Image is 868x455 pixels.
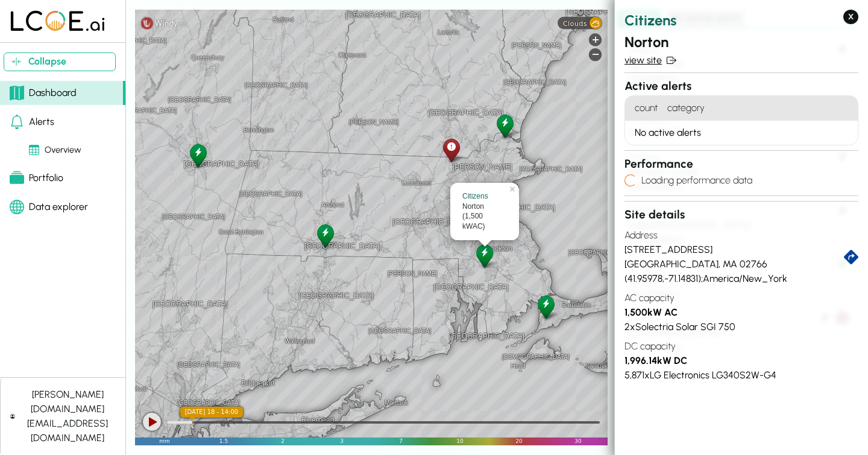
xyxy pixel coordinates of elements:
[4,52,116,71] button: Collapse
[624,243,844,272] div: [STREET_ADDRESS] [GEOGRAPHIC_DATA], MA 02766
[625,96,662,121] h4: count
[474,242,495,269] div: Norton
[624,53,858,68] a: view site
[10,86,77,100] div: Dashboard
[462,202,507,212] div: Norton
[563,19,587,27] span: Clouds
[624,78,858,95] h3: Active alerts
[462,191,507,202] div: Citizens
[494,112,515,139] div: Amesbury
[624,368,858,383] div: 5,871 x LG Electronics LG340S2W-G4
[462,211,507,232] div: (1,500 kWAC)
[20,387,116,445] div: [PERSON_NAME][DOMAIN_NAME][EMAIL_ADDRESS][DOMAIN_NAME]
[535,293,556,320] div: Falmouth Landfill
[180,407,244,418] div: local time
[187,142,209,169] div: Global Albany
[624,307,678,318] strong: 1,500 kW AC
[10,115,54,129] div: Alerts
[624,286,858,305] h4: AC capacity
[29,144,81,157] div: Overview
[10,171,63,185] div: Portfolio
[844,250,858,264] a: directions
[508,183,519,191] a: ×
[624,10,858,31] h2: Citizens
[180,407,244,418] div: [DATE] 18 - 14:00
[624,223,858,243] h4: Address
[624,355,687,366] strong: 1,996.14 kW DC
[637,173,752,188] h4: Loading performance data
[662,96,858,121] h4: category
[624,320,858,334] div: 2 x Solectria Solar SGI 750
[315,222,336,249] div: Agawam Ave
[624,156,858,173] h3: Performance
[624,272,858,286] div: ( 41.95978 , -71.14831 ); America/New_York
[624,31,858,53] h2: Norton
[589,48,602,61] div: Zoom out
[589,33,602,46] div: Zoom in
[843,10,858,24] button: X
[441,136,462,164] div: Tyngsborough
[624,206,858,224] h3: Site details
[625,121,858,145] div: No active alerts
[10,200,88,214] div: Data explorer
[624,334,858,354] h4: DC capacity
